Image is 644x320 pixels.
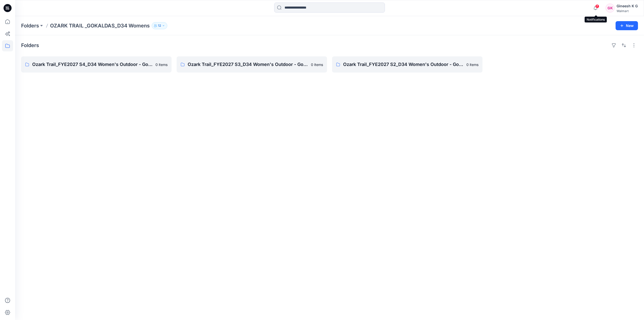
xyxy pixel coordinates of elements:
button: 12 [152,22,167,29]
p: 0 items [466,62,478,67]
a: Folders [21,22,39,29]
p: 0 items [311,62,323,67]
button: New [616,21,638,30]
p: OZARK TRAIL _GOKALDAS_D34 Womens [50,22,150,29]
p: Ozark Trail_FYE2027 S3_D34 Women's Outdoor - Gokaldas [188,61,308,68]
p: 0 items [155,62,168,67]
div: GK [606,4,615,13]
div: Gineesh K G [617,3,638,9]
p: Ozark Trail_FYE2027 S2_D34 Women's Outdoor - Gokaldas [343,61,463,68]
p: 12 [158,23,161,28]
div: Walmart [617,9,638,13]
span: 7 [595,4,599,8]
h4: Folders [21,42,39,48]
a: Ozark Trail_FYE2027 S3_D34 Women's Outdoor - Gokaldas0 items [177,56,327,73]
p: Ozark Trail_FYE2027 S4_D34 Women's Outdoor - Gokaldas [32,61,152,68]
a: Ozark Trail_FYE2027 S4_D34 Women's Outdoor - Gokaldas0 items [21,56,172,73]
a: Ozark Trail_FYE2027 S2_D34 Women's Outdoor - Gokaldas0 items [332,56,482,73]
